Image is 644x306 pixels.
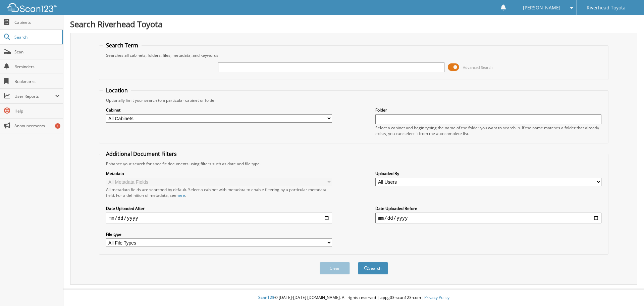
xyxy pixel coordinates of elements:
[320,262,350,274] button: Clear
[106,107,332,113] label: Cabinet
[14,79,60,84] span: Bookmarks
[103,52,605,58] div: Searches all cabinets, folders, files, metadata, and keywords
[7,3,57,12] img: scan123-logo-white.svg
[258,295,274,300] span: Scan123
[103,161,605,167] div: Enhance your search for specific documents using filters such as date and file type.
[358,262,388,274] button: Search
[375,206,601,211] label: Date Uploaded Before
[106,171,332,176] label: Metadata
[375,107,601,113] label: Folder
[14,19,60,25] span: Cabinets
[106,213,332,223] input: start
[587,6,626,10] span: Riverhead Toyota
[14,34,59,40] span: Search
[176,192,185,198] a: here
[70,18,637,30] h1: Search Riverhead Toyota
[55,123,60,129] div: 1
[375,213,601,223] input: end
[375,125,601,136] div: Select a cabinet and begin typing the name of the folder you want to search in. If the name match...
[523,6,560,10] span: [PERSON_NAME]
[103,87,131,94] legend: Location
[106,206,332,211] label: Date Uploaded After
[14,64,60,70] span: Reminders
[424,295,449,300] a: Privacy Policy
[14,93,55,99] span: User Reports
[106,231,332,237] label: File type
[375,171,601,176] label: Uploaded By
[106,187,332,198] div: All metadata fields are searched by default. Select a cabinet with metadata to enable filtering b...
[103,97,605,103] div: Optionally limit your search to a particular cabinet or folder
[14,123,60,129] span: Announcements
[103,42,142,49] legend: Search Term
[63,290,644,306] div: © [DATE]-[DATE] [DOMAIN_NAME]. All rights reserved | appg03-scan123-com |
[14,108,60,114] span: Help
[103,150,180,158] legend: Additional Document Filters
[14,49,60,55] span: Scan
[463,65,493,70] span: Advanced Search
